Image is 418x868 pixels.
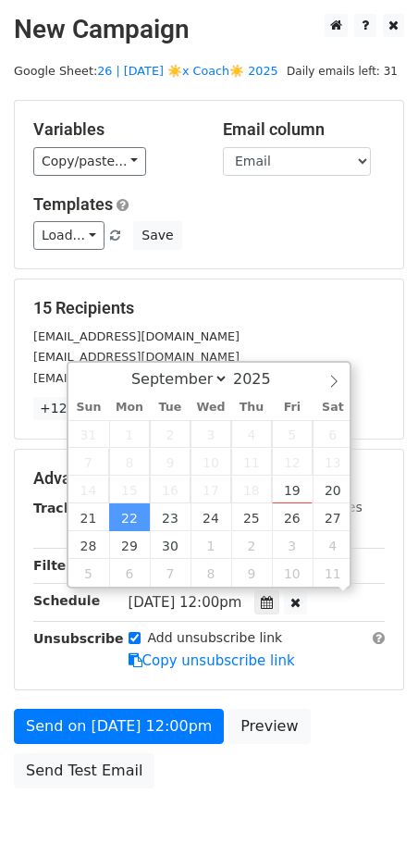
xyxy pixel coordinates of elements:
[68,559,109,587] span: October 5, 2025
[313,420,353,448] span: September 6, 2025
[231,476,272,503] span: September 18, 2025
[109,420,150,448] span: September 1, 2025
[191,420,231,448] span: September 3, 2025
[33,119,195,140] h5: Variables
[313,402,353,414] span: Sat
[68,402,109,414] span: Sun
[231,448,272,476] span: September 11, 2025
[33,371,240,385] small: [EMAIL_ADDRESS][DOMAIN_NAME]
[272,559,313,587] span: October 10, 2025
[33,397,111,420] a: +12 more
[150,531,191,559] span: September 30, 2025
[289,498,362,517] label: UTM Codes
[33,593,100,608] strong: Schedule
[109,448,150,476] span: September 8, 2025
[313,531,353,559] span: October 4, 2025
[68,476,109,503] span: September 14, 2025
[326,779,418,868] iframe: Chat Widget
[14,14,404,45] h2: New Campaign
[109,559,150,587] span: October 6, 2025
[68,420,109,448] span: August 31, 2025
[313,476,353,503] span: September 20, 2025
[33,194,113,214] a: Templates
[150,420,191,448] span: September 2, 2025
[191,448,231,476] span: September 10, 2025
[14,753,154,788] a: Send Test Email
[191,531,231,559] span: October 1, 2025
[313,559,353,587] span: October 11, 2025
[231,531,272,559] span: October 2, 2025
[33,221,104,250] a: Load...
[33,298,385,318] h5: 15 Recipients
[223,119,385,140] h5: Email column
[150,559,191,587] span: October 7, 2025
[150,448,191,476] span: September 9, 2025
[280,61,404,81] span: Daily emails left: 31
[272,420,313,448] span: September 5, 2025
[272,531,313,559] span: October 3, 2025
[191,503,231,531] span: September 24, 2025
[129,652,295,669] a: Copy unsubscribe link
[109,402,150,414] span: Mon
[33,501,95,515] strong: Tracking
[68,531,109,559] span: September 28, 2025
[133,221,181,250] button: Save
[109,503,150,531] span: September 22, 2025
[231,402,272,414] span: Thu
[231,503,272,531] span: September 25, 2025
[33,147,146,176] a: Copy/paste...
[109,476,150,503] span: September 15, 2025
[129,594,242,611] span: [DATE] 12:00pm
[97,64,278,78] a: 26 | [DATE] ☀️x Coach☀️ 2025
[68,448,109,476] span: September 7, 2025
[191,476,231,503] span: September 17, 2025
[272,448,313,476] span: September 12, 2025
[191,402,231,414] span: Wed
[231,420,272,448] span: September 4, 2025
[313,503,353,531] span: September 27, 2025
[313,448,353,476] span: September 13, 2025
[231,559,272,587] span: October 9, 2025
[228,370,295,388] input: Year
[272,503,313,531] span: September 26, 2025
[33,350,240,364] small: [EMAIL_ADDRESS][DOMAIN_NAME]
[272,402,313,414] span: Fri
[148,628,283,648] label: Add unsubscribe link
[228,709,310,744] a: Preview
[150,503,191,531] span: September 23, 2025
[280,64,404,78] a: Daily emails left: 31
[33,631,124,646] strong: Unsubscribe
[14,64,278,78] small: Google Sheet:
[33,558,80,573] strong: Filters
[14,709,224,744] a: Send on [DATE] 12:00pm
[33,329,240,343] small: [EMAIL_ADDRESS][DOMAIN_NAME]
[109,531,150,559] span: September 29, 2025
[68,503,109,531] span: September 21, 2025
[150,402,191,414] span: Tue
[191,559,231,587] span: October 8, 2025
[150,476,191,503] span: September 16, 2025
[272,476,313,503] span: September 19, 2025
[33,468,385,489] h5: Advanced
